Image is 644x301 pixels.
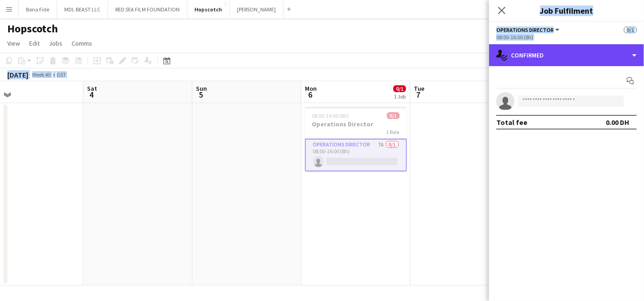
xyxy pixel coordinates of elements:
a: Jobs [45,37,66,49]
span: 08:00-16:00 (8h) [312,112,349,119]
span: 0/1 [624,26,637,33]
span: 4 [86,89,97,100]
span: 7 [412,89,424,100]
div: 1 Job [394,93,406,100]
button: Operations Director [496,26,561,33]
span: Sat [87,84,97,93]
h3: Job Fulfilment [489,5,644,16]
app-card-role: Operations Director7A0/108:00-16:00 (8h) [305,139,407,171]
span: Comms [72,39,92,47]
span: Jobs [49,39,62,47]
span: 6 [304,89,317,100]
span: Operations Director [496,26,554,33]
span: View [7,39,20,47]
a: View [4,37,24,49]
span: Sun [196,84,207,93]
span: 5 [195,89,207,100]
span: Edit [29,39,40,47]
button: Hopscotch [187,0,230,18]
button: RED SEA FILM FOUNDATION [108,0,187,18]
button: MDL BEAST LLC [57,0,108,18]
div: Confirmed [489,44,644,66]
div: 08:00-16:00 (8h) [496,34,637,41]
button: [PERSON_NAME] [230,0,283,18]
span: Tue [414,84,424,93]
span: Mon [305,84,317,93]
a: Edit [26,37,43,49]
app-job-card: 08:00-16:00 (8h)0/1Operations Director1 RoleOperations Director7A0/108:00-16:00 (8h) [305,107,407,171]
div: 0.00 DH [606,118,629,127]
span: 0/1 [387,112,400,119]
span: 0/1 [393,85,406,92]
span: 1 Role [386,129,400,135]
h3: Operations Director [305,120,407,128]
a: Comms [68,37,96,49]
div: Total fee [496,118,527,127]
button: Bona Fide [19,0,57,18]
div: GST [57,71,66,78]
h1: Hopscotch [7,22,58,36]
div: [DATE] [7,70,28,79]
span: Week 40 [30,71,53,78]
